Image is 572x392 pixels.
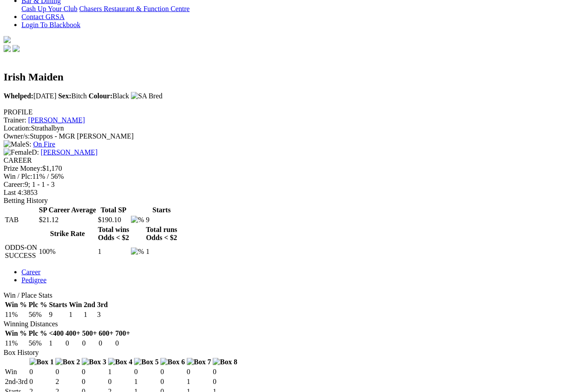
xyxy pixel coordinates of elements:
td: 0 [160,377,185,386]
a: Cash Up Your Club [21,5,77,13]
td: 1 [68,310,82,319]
th: 3rd [97,300,108,309]
td: 1 [145,243,177,260]
td: 2nd-3rd [4,377,28,386]
td: TAB [4,215,38,224]
th: 600+ [98,329,114,338]
div: 9; 1 - 1 - 3 [4,181,568,189]
td: 0 [134,367,159,376]
td: 56% [28,310,47,319]
span: Bitch [58,92,87,100]
div: Betting History [4,197,568,205]
th: <400 [48,329,64,338]
td: 1 [108,367,133,376]
img: Box 1 [29,358,54,366]
span: Win / Plc: [4,173,32,180]
div: 11% / 56% [4,173,568,181]
span: Owner/s: [4,132,30,140]
td: 2 [55,377,80,386]
span: Black [88,92,129,100]
td: 100% [38,243,97,260]
a: [PERSON_NAME] [28,116,85,124]
td: $21.12 [38,215,97,224]
td: 1 [186,377,212,386]
span: Trainer: [4,116,26,124]
a: Pedigree [21,276,46,284]
td: Win [4,367,28,376]
div: Strathalbyn [4,124,568,132]
td: 0 [65,339,81,348]
td: 0 [108,377,133,386]
td: 1 [48,339,64,348]
img: twitter.svg [13,45,20,52]
img: logo-grsa-white.png [4,36,11,43]
span: Prize Money: [4,164,42,172]
span: Location: [4,124,31,132]
th: Strike Rate [38,225,97,242]
td: 0 [29,367,55,376]
td: 11% [4,339,27,348]
td: 3 [97,310,108,319]
td: 0 [81,367,107,376]
th: Starts [145,206,177,215]
td: 9 [48,310,67,319]
img: Box 7 [187,358,211,366]
td: 0 [98,339,114,348]
div: Box History [4,349,568,357]
th: Plc % [28,329,47,338]
a: Career [21,268,41,276]
td: 56% [28,339,47,348]
a: Contact GRSA [21,13,64,21]
th: 2nd [83,300,96,309]
div: Win / Place Stats [4,291,568,299]
b: Colour: [88,92,112,100]
th: Plc % [28,300,47,309]
th: 500+ [82,329,97,338]
td: 0 [212,377,238,386]
th: Total SP [97,206,130,215]
th: Starts [48,300,67,309]
div: CAREER [4,156,568,164]
img: facebook.svg [4,45,11,52]
td: 11% [4,310,27,319]
td: 0 [29,377,55,386]
img: Box 5 [134,358,159,366]
a: [PERSON_NAME] [41,148,97,156]
td: 1 [134,377,159,386]
span: Last 4: [4,189,23,196]
th: Win [68,300,82,309]
img: SA Bred [131,92,163,100]
th: Win % [4,329,27,338]
img: % [131,248,144,256]
div: Stuppos - MGR [PERSON_NAME] [4,132,568,140]
div: $1,170 [4,164,568,173]
td: 1 [97,243,130,260]
span: S: [4,140,31,148]
img: Box 4 [108,358,133,366]
span: D: [4,148,39,156]
div: Winning Distances [4,320,568,328]
div: 3853 [4,189,568,197]
div: Bar & Dining [21,5,568,13]
span: [DATE] [4,92,56,100]
b: Whelped: [4,92,34,100]
img: Box 8 [213,358,237,366]
img: Box 6 [160,358,185,366]
td: 0 [115,339,130,348]
td: 0 [81,377,107,386]
th: SP Career Average [38,206,97,215]
td: 0 [186,367,212,376]
th: 700+ [115,329,130,338]
a: Login To Blackbook [21,21,80,29]
th: Total wins Odds < $2 [97,225,130,242]
a: On Fire [33,140,55,148]
img: Male [4,140,25,148]
td: 0 [82,339,97,348]
img: Female [4,148,32,156]
div: PROFILE [4,108,568,116]
img: % [131,216,144,224]
h2: Irish Maiden [4,71,568,83]
td: ODDS-ON SUCCESS [4,243,38,260]
a: Chasers Restaurant & Function Centre [79,5,189,13]
td: 1 [83,310,96,319]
